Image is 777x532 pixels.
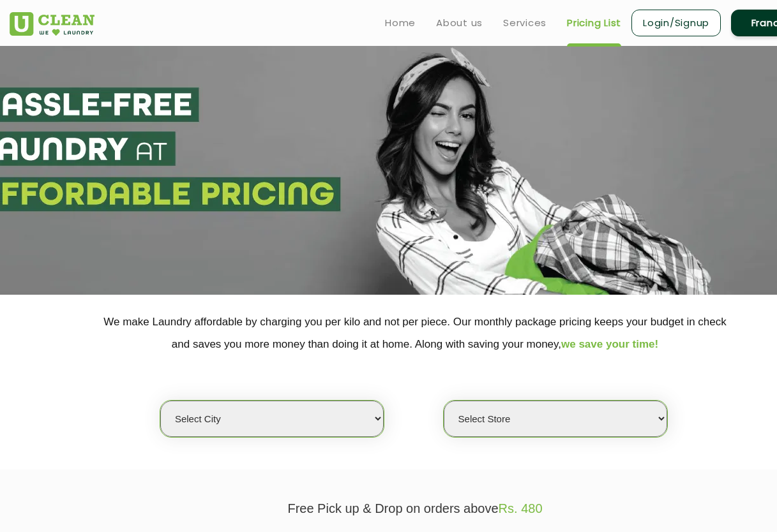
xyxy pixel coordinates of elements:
[561,338,658,350] span: we save your time!
[503,15,547,31] a: Services
[385,15,416,31] a: Home
[436,15,483,31] a: About us
[499,501,543,515] span: Rs. 480
[631,10,721,36] a: Login/Signup
[567,15,621,31] a: Pricing List
[10,12,94,36] img: UClean Laundry and Dry Cleaning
